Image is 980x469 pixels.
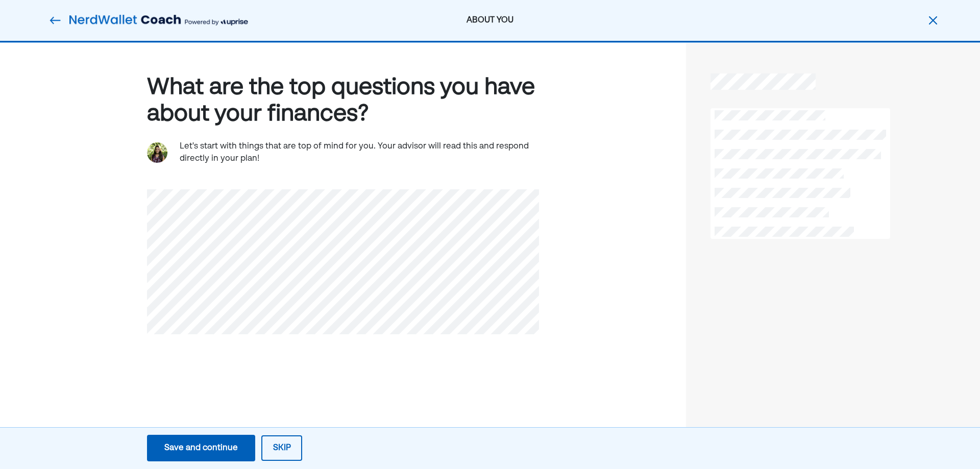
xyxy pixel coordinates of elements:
[180,140,539,165] div: Let's start with things that are top of mind for you. Your advisor will read this and respond dir...
[164,442,238,454] div: Save and continue
[147,75,539,129] div: What are the top questions you have about your finances?
[261,435,302,461] button: Skip
[147,435,255,461] button: Save and continue
[342,14,639,27] div: ABOUT YOU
